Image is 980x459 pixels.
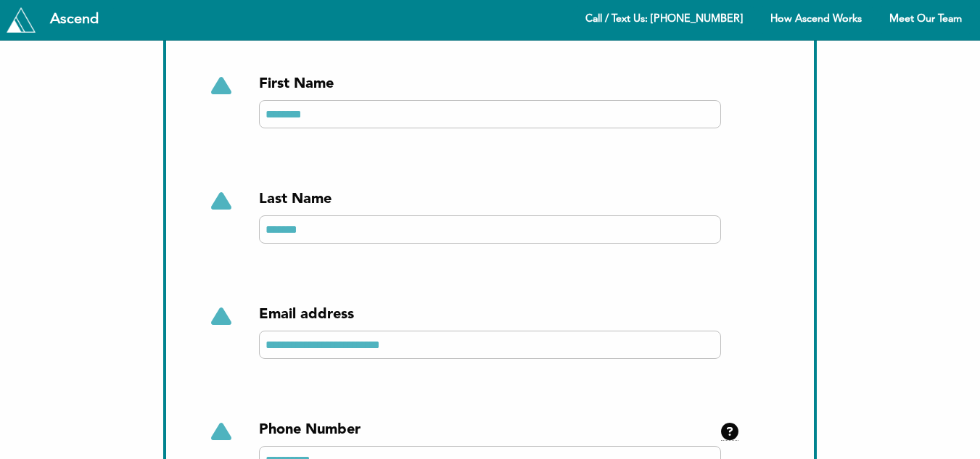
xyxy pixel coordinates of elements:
[7,7,36,32] img: Tryascend.com
[259,305,721,325] div: Email address
[573,6,755,34] a: Call / Text Us: [PHONE_NUMBER]
[259,189,721,210] div: Last Name
[3,4,114,36] a: Tryascend.com Ascend
[877,6,974,34] a: Meet Our Team
[259,74,721,94] div: First Name
[259,420,721,440] div: Phone Number
[38,12,110,27] div: Ascend
[758,6,874,34] a: How Ascend Works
